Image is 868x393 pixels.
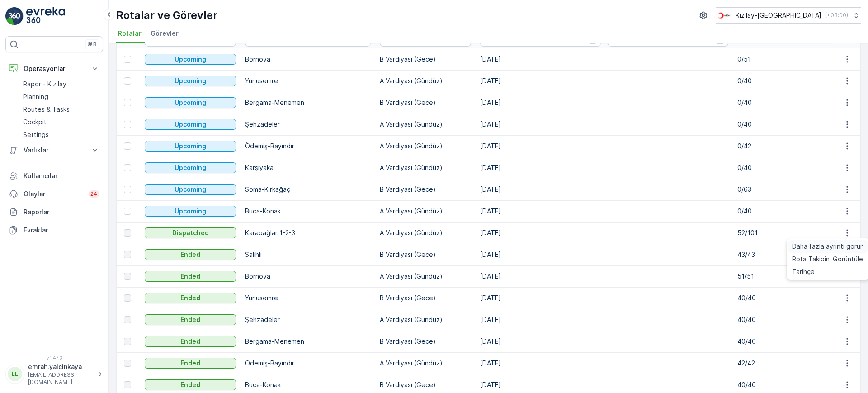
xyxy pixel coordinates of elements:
[375,331,476,352] td: B Vardiyası (Gece)
[476,179,733,200] td: [DATE]
[145,336,236,347] button: Ended
[5,7,24,25] img: logo
[180,380,200,389] p: Ended
[175,98,206,107] p: Upcoming
[733,222,833,244] td: 52/101
[375,309,476,331] td: A Vardiyası (Gündüz)
[375,179,476,200] td: B Vardiyası (Gece)
[145,162,236,173] button: Upcoming
[241,200,375,222] td: Buca-Konak
[241,135,375,157] td: Ödemiş-Bayındır
[124,294,131,302] div: Toggle Row Selected
[28,371,93,386] p: [EMAIL_ADDRESS][DOMAIN_NAME]
[124,56,131,63] div: Toggle Row Selected
[175,120,206,129] p: Upcoming
[476,352,733,374] td: [DATE]
[733,135,833,157] td: 0/42
[124,338,131,345] div: Toggle Row Selected
[733,287,833,309] td: 40/40
[241,92,375,114] td: Bergama-Menemen
[375,70,476,92] td: A Vardiyası (Gündüz)
[476,309,733,331] td: [DATE]
[19,116,103,128] a: Cockpit
[124,186,131,193] div: Toggle Row Selected
[5,141,103,159] button: Varlıklar
[124,99,131,106] div: Toggle Row Selected
[716,10,732,20] img: k%C4%B1z%C4%B1lay_jywRncg.png
[733,244,833,265] td: 43/43
[733,179,833,200] td: 0/63
[28,362,93,371] p: emrah.yalcinkaya
[180,359,200,368] p: Ended
[241,48,375,70] td: Bornova
[476,48,733,70] td: [DATE]
[476,287,733,309] td: [DATE]
[145,249,236,260] button: Ended
[788,253,868,265] a: Rota Takibini Görüntüle
[19,128,103,141] a: Settings
[180,315,200,324] p: Ended
[733,331,833,352] td: 40/40
[175,185,206,194] p: Upcoming
[375,114,476,135] td: A Vardiyası (Gündüz)
[733,157,833,179] td: 0/40
[19,78,103,90] a: Rapor - Kızılay
[145,184,236,195] button: Upcoming
[792,255,863,264] span: Rota Takibini Görüntüle
[5,185,103,203] a: Olaylar24
[124,316,131,323] div: Toggle Row Selected
[733,352,833,374] td: 42/42
[145,293,236,303] button: Ended
[241,114,375,135] td: Şehzadeler
[23,118,47,127] p: Cockpit
[375,157,476,179] td: A Vardiyası (Gündüz)
[476,92,733,114] td: [DATE]
[180,294,200,303] p: Ended
[116,8,217,23] p: Rotalar ve Görevler
[124,164,131,171] div: Toggle Row Selected
[124,251,131,258] div: Toggle Row Selected
[241,352,375,374] td: Ödemiş-Bayındır
[476,265,733,287] td: [DATE]
[145,119,236,130] button: Upcoming
[145,358,236,369] button: Ended
[476,331,733,352] td: [DATE]
[124,121,131,128] div: Toggle Row Selected
[180,250,200,259] p: Ended
[375,244,476,265] td: B Vardiyası (Gece)
[788,240,868,253] a: Daha fazla ayrıntı görün
[476,157,733,179] td: [DATE]
[145,54,236,65] button: Upcoming
[375,287,476,309] td: B Vardiyası (Gece)
[23,105,70,114] p: Routes & Tasks
[145,76,236,86] button: Upcoming
[476,200,733,222] td: [DATE]
[5,203,103,221] a: Raporlar
[733,92,833,114] td: 0/40
[241,244,375,265] td: Salihli
[24,226,99,235] p: Evraklar
[5,60,103,78] button: Operasyonlar
[124,381,131,388] div: Toggle Row Selected
[175,142,206,151] p: Upcoming
[180,337,200,346] p: Ended
[736,11,821,20] p: Kızılay-[GEOGRAPHIC_DATA]
[241,265,375,287] td: Bornova
[375,352,476,374] td: A Vardiyası (Gündüz)
[5,221,103,239] a: Evraklar
[23,92,48,101] p: Planning
[476,244,733,265] td: [DATE]
[175,55,206,64] p: Upcoming
[5,355,103,360] span: v 1.47.3
[124,208,131,215] div: Toggle Row Selected
[716,7,861,24] button: Kızılay-[GEOGRAPHIC_DATA](+03:00)
[8,367,22,381] div: EE
[88,41,97,48] p: ⌘B
[19,90,103,103] a: Planning
[145,314,236,325] button: Ended
[118,29,142,38] span: Rotalar
[825,12,848,19] p: ( +03:00 )
[733,200,833,222] td: 0/40
[375,200,476,222] td: A Vardiyası (Gündüz)
[375,135,476,157] td: A Vardiyası (Gündüz)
